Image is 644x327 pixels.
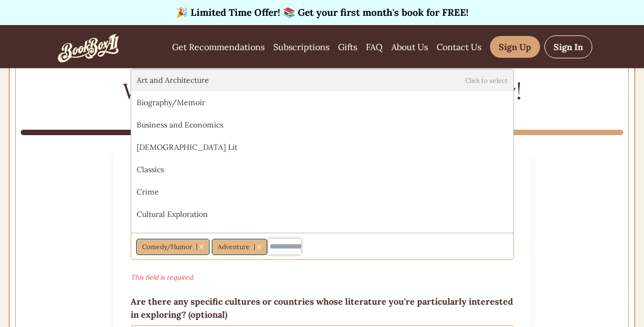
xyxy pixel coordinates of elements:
div: Crime [131,181,513,203]
div: Cultural Exploration [131,203,513,226]
div: Adventure [212,239,267,255]
a: Gifts [338,40,357,53]
h1: What's Your Perfect Read? Find Out Now! [21,74,623,112]
a: Contact Us [437,40,481,53]
img: BookBoxAI Logo [52,13,126,81]
a: Get Recommendations [172,40,265,53]
div: Classics [131,159,513,181]
label: Are there any specific cultures or countries whose literature you're particularly interested in e... [131,295,514,321]
div: Drama [131,226,513,248]
input: Select options [268,239,301,255]
div: Art and Architecture [131,69,513,92]
button: Remove item: adventure [254,244,263,250]
a: Sign In [544,35,592,58]
div: Comedy/Humor [136,239,210,255]
a: Sign Up [490,36,540,58]
a: Subscriptions [273,40,329,53]
div: [DEMOGRAPHIC_DATA] Lit [131,136,513,159]
div: Biography/Memoir [131,92,513,114]
a: About Us [391,40,428,53]
div: Business and Economics [131,114,513,136]
button: Remove item: comedy_humor [197,244,206,250]
a: FAQ [366,40,383,53]
p: This field is required. [131,273,514,282]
